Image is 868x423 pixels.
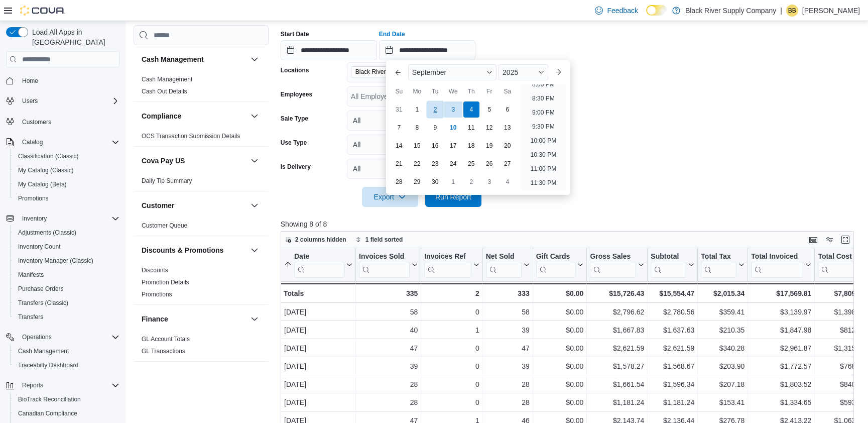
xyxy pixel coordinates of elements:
p: Showing 8 of 8 [281,219,860,229]
div: day-24 [445,156,461,172]
div: day-25 [463,156,479,172]
div: day-20 [500,138,516,154]
span: BB [788,5,796,17]
div: Net Sold [485,252,521,262]
button: Gift Cards [536,252,583,278]
button: All [347,159,481,179]
a: Home [18,75,42,87]
span: Reports [18,379,119,391]
span: Discounts [142,266,168,274]
span: Black River Supply Company [351,66,446,77]
li: 10:30 PM [527,149,560,161]
div: Invoices Sold [359,252,410,262]
div: day-1 [409,101,425,118]
button: Cash Management [10,344,123,358]
span: Canadian Compliance [14,407,119,419]
button: Classification (Classic) [10,149,123,163]
h3: Customer [142,200,174,210]
div: $2,796.62 [590,306,644,318]
button: Run Report [425,187,481,207]
button: Net Sold [485,252,529,278]
div: day-12 [481,120,498,136]
div: Invoices Ref [424,252,471,278]
div: $2,780.56 [651,306,694,318]
span: Operations [22,333,52,341]
span: OCS Transaction Submission Details [142,132,240,140]
span: Traceabilty Dashboard [14,359,119,371]
button: Cash Management [142,54,246,64]
label: Locations [281,66,309,74]
button: Gross Sales [590,252,644,278]
button: My Catalog (Beta) [10,177,123,191]
p: | [780,5,782,17]
span: Customer Queue [142,222,187,230]
div: [DATE] [284,342,352,354]
div: day-21 [391,156,407,172]
div: $1,637.63 [651,324,694,336]
a: Daily Tip Summary [142,177,192,184]
div: $15,554.47 [651,287,694,299]
button: Previous Month [390,64,406,80]
div: 0 [424,306,479,318]
span: My Catalog (Classic) [18,166,74,174]
div: day-3 [481,174,498,190]
span: Feedback [607,6,638,16]
button: 2 columns hidden [281,234,350,246]
button: Total Invoiced [751,252,811,278]
h3: Cash Management [142,54,204,64]
a: Adjustments (Classic) [14,227,80,239]
button: Transfers (Classic) [10,296,123,310]
div: $812.61 [818,324,865,336]
div: $0.00 [536,306,584,318]
div: Total Invoiced [751,252,803,262]
a: Inventory Count [14,241,65,253]
li: 9:00 PM [528,107,559,119]
h3: Cova Pay US [142,156,185,166]
div: 58 [486,306,530,318]
button: Enter fullscreen [839,234,851,246]
input: Press the down key to open a popover containing a calendar. [281,40,377,60]
div: $2,621.59 [590,342,644,354]
label: Sale Type [281,115,308,123]
div: Total Invoiced [751,252,803,278]
button: BioTrack Reconciliation [10,392,123,406]
div: day-23 [427,156,443,172]
h3: Finance [142,314,168,324]
button: All [347,111,481,131]
div: day-4 [463,101,479,118]
span: Customers [22,118,51,126]
a: Cash Out Details [142,88,187,95]
button: Adjustments (Classic) [10,226,123,240]
div: day-13 [500,120,516,136]
span: Catalog [22,138,43,146]
div: Gift Card Sales [536,252,575,278]
button: Purchase Orders [10,282,123,296]
input: Dark Mode [646,5,667,16]
div: day-2 [426,100,444,118]
div: $1,398.22 [818,306,865,318]
button: Export [362,187,418,207]
div: $3,139.97 [751,306,811,318]
a: Customers [18,116,55,128]
span: Inventory [18,213,119,225]
div: day-15 [409,138,425,154]
button: Subtotal [651,252,694,278]
div: September, 2025 [390,100,517,191]
div: day-3 [445,101,461,118]
li: 11:00 PM [527,163,560,175]
span: Inventory Count [18,243,61,251]
div: $1,667.83 [590,324,644,336]
span: Inventory [22,215,47,223]
div: day-2 [463,174,479,190]
span: Classification (Classic) [18,152,79,160]
div: 335 [359,287,418,299]
span: BioTrack Reconciliation [14,393,119,405]
p: [PERSON_NAME] [802,5,860,17]
button: Inventory [2,211,123,226]
div: Invoices Sold [359,252,410,278]
img: Cova [20,6,65,16]
span: Daily Tip Summary [142,177,192,185]
span: GL Transactions [142,347,185,355]
div: day-31 [391,101,407,118]
div: Gift Cards [536,252,575,262]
